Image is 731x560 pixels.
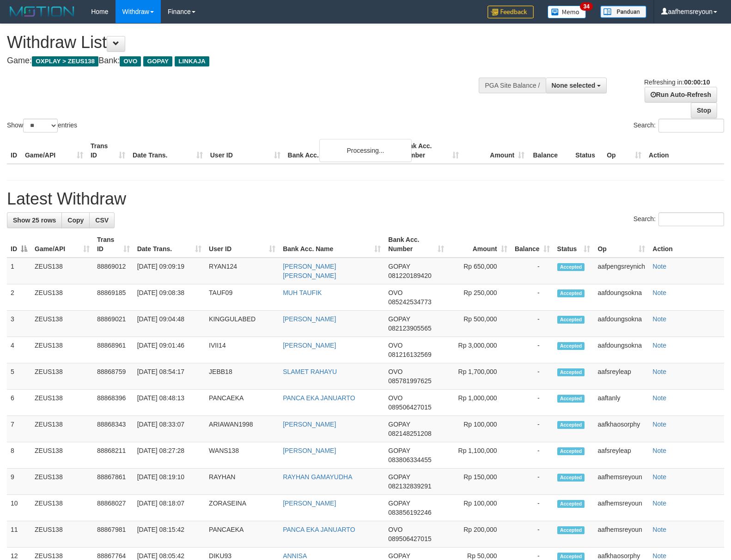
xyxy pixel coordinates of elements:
span: Accepted [557,500,585,508]
td: ZEUS138 [31,390,93,416]
td: ZEUS138 [31,416,93,442]
span: Copy 089506427015 to clipboard [388,535,431,542]
td: 88869021 [93,311,134,337]
td: - [511,442,554,469]
a: MUH TAUFIK [283,289,322,296]
td: [DATE] 08:19:10 [134,469,205,495]
th: Bank Acc. Name: activate to sort column ascending [279,231,384,258]
td: [DATE] 09:08:38 [134,284,205,311]
a: [PERSON_NAME] [283,421,336,428]
input: Search: [658,119,724,132]
td: - [511,311,554,337]
span: Accepted [557,289,585,297]
th: Action [649,231,724,258]
td: - [511,521,554,548]
td: 2 [7,284,31,311]
td: 1 [7,258,31,284]
span: Copy 085781997625 to clipboard [388,377,431,385]
span: OVO [388,526,402,533]
td: [DATE] 09:01:46 [134,337,205,363]
td: PANCAEKA [205,521,279,548]
a: Note [652,263,666,270]
th: Op: activate to sort column ascending [594,231,649,258]
img: MOTION_logo.png [7,5,77,18]
td: Rp 1,100,000 [448,442,511,469]
td: [DATE] 08:54:17 [134,363,205,390]
span: 34 [580,2,592,11]
td: aafsreyleap [594,363,649,390]
td: aafdoungsokna [594,284,649,311]
td: [DATE] 08:48:13 [134,390,205,416]
span: OVO [388,289,402,296]
a: ANNISA [283,552,307,560]
span: OXPLAY > ZEUS138 [32,56,98,66]
td: ZEUS138 [31,442,93,469]
td: 88869012 [93,258,134,284]
span: Accepted [557,368,585,376]
td: Rp 100,000 [448,495,511,521]
td: aafdoungsokna [594,311,649,337]
td: [DATE] 08:33:07 [134,416,205,442]
th: Game/API: activate to sort column ascending [31,231,93,258]
td: RYAN124 [205,258,279,284]
th: Date Trans.: activate to sort column ascending [134,231,205,258]
td: IVII14 [205,337,279,363]
span: Copy [67,217,84,224]
td: aafkhaosorphy [594,416,649,442]
td: - [511,337,554,363]
td: aafdoungsokna [594,337,649,363]
td: Rp 200,000 [448,521,511,548]
td: 3 [7,311,31,337]
td: - [511,495,554,521]
label: Show entries [7,119,77,132]
span: Accepted [557,447,585,455]
span: Copy 081216132569 to clipboard [388,351,431,358]
td: [DATE] 08:18:07 [134,495,205,521]
span: GOPAY [388,421,410,428]
a: Note [652,394,666,402]
td: 10 [7,495,31,521]
td: Rp 1,000,000 [448,390,511,416]
td: aaftanly [594,390,649,416]
span: GOPAY [388,552,410,560]
td: ZEUS138 [31,337,93,363]
div: PGA Site Balance / [479,78,545,93]
th: Trans ID [87,138,129,164]
td: - [511,390,554,416]
th: Game/API [21,138,87,164]
th: Trans ID: activate to sort column ascending [93,231,134,258]
span: None selected [552,82,596,89]
td: TAUF09 [205,284,279,311]
td: 6 [7,390,31,416]
a: Run Auto-Refresh [645,87,717,102]
th: Bank Acc. Number: activate to sort column ascending [384,231,447,258]
th: ID [7,138,21,164]
span: GOPAY [388,500,410,507]
span: Accepted [557,263,585,271]
span: Copy 083856192246 to clipboard [388,509,431,516]
td: 88868961 [93,337,134,363]
a: Note [652,342,666,349]
span: Copy 082148251208 to clipboard [388,430,431,437]
td: ZEUS138 [31,469,93,495]
span: Accepted [557,395,585,403]
td: 4 [7,337,31,363]
a: SLAMET RAHAYU [283,368,337,375]
td: 88868343 [93,416,134,442]
th: Balance: activate to sort column ascending [511,231,554,258]
a: [PERSON_NAME] [283,342,336,349]
td: Rp 150,000 [448,469,511,495]
span: OVO [388,342,402,349]
span: Copy 085242534773 to clipboard [388,298,431,306]
a: Note [652,526,666,533]
th: Status: activate to sort column ascending [554,231,594,258]
a: Note [652,552,666,560]
td: 9 [7,469,31,495]
a: [PERSON_NAME] [PERSON_NAME] [283,263,336,279]
strong: 00:00:10 [684,78,710,86]
a: Note [652,447,666,454]
td: Rp 650,000 [448,258,511,284]
span: Accepted [557,316,585,324]
a: [PERSON_NAME] [283,315,336,323]
th: User ID: activate to sort column ascending [205,231,279,258]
